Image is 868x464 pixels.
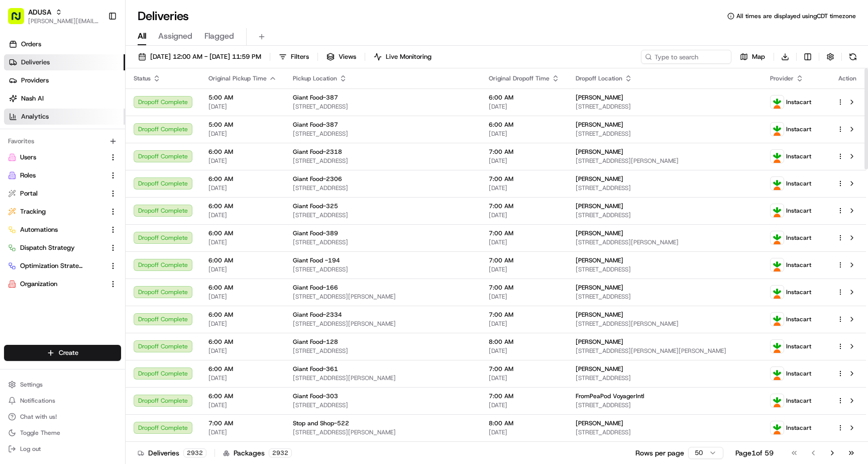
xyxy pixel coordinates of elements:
span: [STREET_ADDRESS] [293,130,473,138]
button: ADUSA[PERSON_NAME][EMAIL_ADDRESS][DOMAIN_NAME] [4,4,104,28]
span: Portal [20,189,38,198]
span: [STREET_ADDRESS][PERSON_NAME] [576,320,754,328]
span: Original Dropoff Time [489,74,550,82]
div: Page 1 of 59 [735,448,774,458]
span: 6:00 AM [208,338,277,346]
span: Stop and Shop-522 [293,419,349,427]
span: Giant Food-325 [293,202,338,210]
span: [STREET_ADDRESS] [293,265,473,273]
button: Chat with us! [4,410,121,424]
button: Automations [4,222,121,238]
button: ADUSA [28,7,51,17]
span: 6:00 AM [208,284,277,292]
span: Instacart [786,288,811,296]
span: [PERSON_NAME] [576,202,623,210]
span: [PERSON_NAME] [576,284,623,292]
span: 8:00 AM [489,419,560,427]
div: Action [837,74,858,82]
button: Live Monitoring [369,50,436,64]
span: [PERSON_NAME] [576,121,623,129]
div: Packages [223,448,292,458]
span: [DATE] [208,238,277,246]
button: Roles [4,167,121,183]
span: Instacart [786,152,811,160]
span: 7:00 AM [489,365,560,373]
span: [DATE] [208,130,277,138]
a: Automations [8,225,105,234]
span: [PERSON_NAME] [576,94,623,102]
span: Instacart [786,234,811,242]
span: Orders [21,40,41,49]
img: profile_instacart_ahold_partner.png [771,340,784,353]
span: Log out [20,445,41,453]
a: Powered byPylon [71,170,122,178]
span: [STREET_ADDRESS] [293,157,473,165]
span: [STREET_ADDRESS][PERSON_NAME] [293,293,473,301]
button: Organization [4,276,121,292]
img: profile_instacart_ahold_partner.png [771,177,784,190]
img: profile_instacart_ahold_partner.png [771,421,784,434]
span: [DATE] [489,265,560,273]
span: 7:00 AM [489,148,560,156]
span: [DATE] [489,157,560,165]
span: [STREET_ADDRESS][PERSON_NAME][PERSON_NAME] [576,347,754,355]
span: 6:00 AM [208,148,277,156]
span: 7:00 AM [489,256,560,264]
span: Giant Food-166 [293,284,338,292]
span: [DATE] [489,428,560,436]
a: Analytics [4,109,125,125]
span: API Documentation [95,146,161,156]
span: Instacart [786,179,811,188]
div: We're available if you need us! [34,106,127,114]
span: [PERSON_NAME] [576,148,623,156]
span: [STREET_ADDRESS] [293,103,473,111]
button: Dispatch Strategy [4,240,121,256]
span: [DATE] [489,130,560,138]
span: [DATE] [208,374,277,382]
span: Toggle Theme [20,429,60,437]
span: [DATE] [208,293,277,301]
div: 2932 [183,448,206,457]
button: Filters [274,50,313,64]
span: Live Monitoring [386,52,431,61]
span: [DATE] [489,374,560,382]
span: 6:00 AM [208,175,277,183]
button: Log out [4,442,121,456]
button: Toggle Theme [4,426,121,440]
span: Filters [291,52,309,61]
span: Deliveries [21,58,50,67]
span: Flagged [204,30,234,42]
span: [STREET_ADDRESS] [576,428,754,436]
button: [PERSON_NAME][EMAIL_ADDRESS][DOMAIN_NAME] [28,17,100,25]
span: Pylon [100,170,122,178]
p: Rows per page [635,448,684,458]
span: Instacart [786,315,811,323]
span: [STREET_ADDRESS] [293,238,473,246]
span: FromPeaPod VoyagerIntl [576,392,644,400]
button: Settings [4,378,121,392]
span: [DATE] [489,293,560,301]
button: Refresh [846,50,860,64]
span: Users [20,153,36,162]
span: 8:00 AM [489,338,560,346]
span: [STREET_ADDRESS] [576,401,754,409]
a: Orders [4,36,125,52]
span: [DATE] [208,320,277,328]
span: [DATE] [208,103,277,111]
span: Create [59,348,78,357]
span: [DATE] [208,265,277,273]
span: [PERSON_NAME] [576,311,623,319]
button: Start new chat [171,99,183,111]
span: Instacart [786,125,811,133]
span: [STREET_ADDRESS][PERSON_NAME] [576,157,754,165]
span: [STREET_ADDRESS][PERSON_NAME] [576,238,754,246]
span: 5:00 AM [208,94,277,102]
span: [DATE] [489,211,560,219]
span: [DATE] [208,401,277,409]
div: Start new chat [34,96,165,106]
span: Provider [770,74,794,82]
img: profile_instacart_ahold_partner.png [771,150,784,163]
span: Instacart [786,397,811,405]
span: Giant Food-387 [293,121,338,129]
a: Optimization Strategy [8,261,105,270]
